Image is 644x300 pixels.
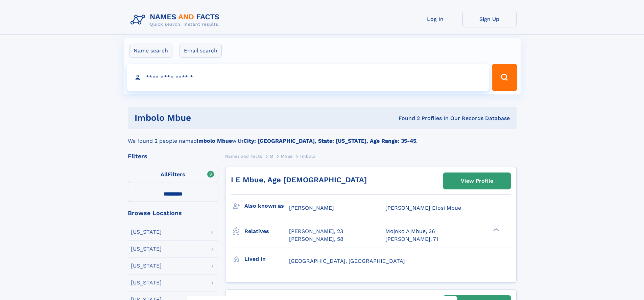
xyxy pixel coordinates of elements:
div: Browse Locations [128,210,218,216]
span: [GEOGRAPHIC_DATA], [GEOGRAPHIC_DATA] [289,258,405,264]
a: Mojoko A Mbue, 26 [385,228,435,235]
span: All [161,171,168,178]
h3: Relatives [244,226,289,237]
label: Name search [129,44,172,58]
a: Sign Up [462,11,517,27]
label: Email search [180,44,222,58]
div: We found 2 people named with . [128,129,517,145]
div: View Profile [461,173,493,189]
a: [PERSON_NAME], 58 [289,235,343,243]
span: [PERSON_NAME] [289,205,334,211]
b: Imbolo Mbue [197,138,232,144]
a: View Profile [444,173,510,189]
a: Names and Facts [225,152,262,160]
div: Filters [128,153,218,159]
div: [US_STATE] [131,280,162,285]
img: Logo Names and Facts [128,11,225,29]
label: Filters [128,167,218,183]
b: City: [GEOGRAPHIC_DATA], State: [US_STATE], Age Range: 35-45 [243,138,416,144]
h1: Imbolo Mbue [135,114,295,122]
div: [US_STATE] [131,229,162,235]
button: Search Button [492,64,517,91]
span: Imbolo [300,154,315,159]
div: ❯ [492,228,500,232]
div: Found 2 Profiles In Our Records Database [295,115,510,122]
a: Mbue [281,152,292,160]
input: search input [127,64,489,91]
h3: Also known as [244,200,289,212]
span: M [270,154,273,159]
a: M [270,152,273,160]
a: I E Mbue, Age [DEMOGRAPHIC_DATA] [231,176,367,184]
h3: Lived in [244,253,289,265]
span: [PERSON_NAME] Efosi Mbue [385,205,461,211]
a: Log In [408,11,462,27]
span: Mbue [281,154,292,159]
a: [PERSON_NAME], 23 [289,228,343,235]
div: [US_STATE] [131,246,162,252]
a: [PERSON_NAME], 71 [385,235,438,243]
div: [US_STATE] [131,263,162,269]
